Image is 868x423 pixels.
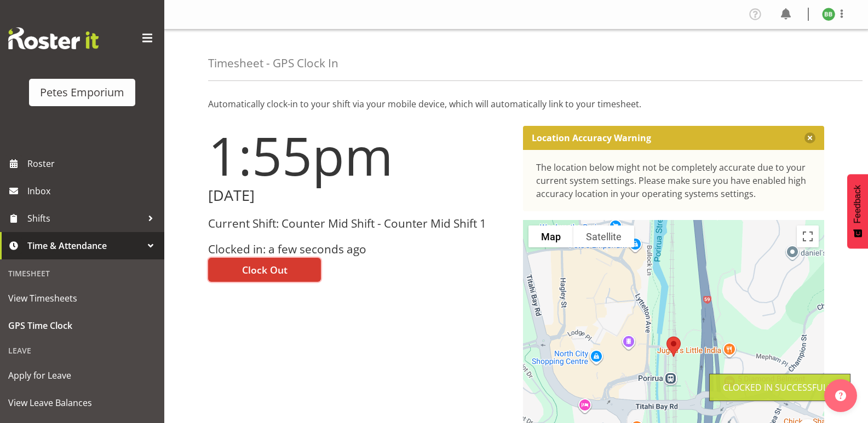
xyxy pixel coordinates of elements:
span: Time & Attendance [27,237,142,254]
span: Shifts [27,210,142,227]
p: Automatically clock-in to your shift via your mobile device, which will automatically link to you... [208,97,824,111]
button: Clock Out [208,258,321,282]
button: Close message [804,132,815,143]
button: Feedback - Show survey [847,174,868,248]
p: Location Accuracy Warning [532,132,651,143]
button: Show satellite imagery [573,225,634,247]
a: Apply for Leave [3,362,162,389]
h3: Current Shift: Counter Mid Shift - Counter Mid Shift 1 [208,217,510,230]
h3: Clocked in: a few seconds ago [208,243,510,256]
div: Timesheet [3,262,162,285]
div: Petes Emporium [40,84,124,101]
img: help-xxl-2.png [835,390,846,401]
a: View Leave Balances [3,389,162,416]
h1: 1:55pm [208,126,510,185]
button: Show street map [528,225,573,247]
h4: Timesheet - GPS Clock In [208,57,338,69]
div: Clocked in Successfully [723,381,837,394]
img: beena-bist9974.jpg [822,8,835,21]
div: Leave [3,339,162,362]
span: View Timesheets [8,290,156,306]
button: Toggle fullscreen view [797,225,819,247]
h2: [DATE] [208,187,510,204]
a: View Timesheets [3,285,162,312]
span: Apply for Leave [8,367,156,384]
span: GPS Time Clock [8,317,156,334]
span: Roster [27,155,159,172]
span: Inbox [27,183,159,199]
div: The location below might not be completely accurate due to your current system settings. Please m... [536,161,812,200]
span: Feedback [853,185,863,223]
img: Rosterit website logo [8,27,99,49]
span: View Leave Balances [8,395,156,411]
a: GPS Time Clock [3,312,162,339]
span: Clock Out [242,263,288,277]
